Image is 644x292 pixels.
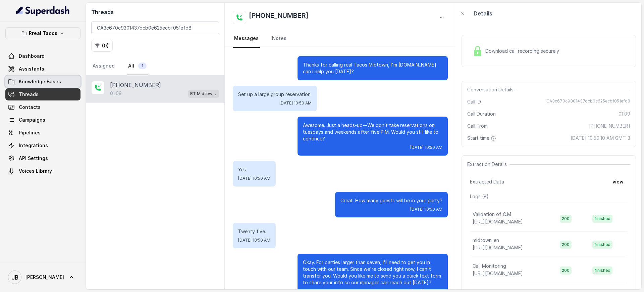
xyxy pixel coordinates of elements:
span: CA3c670c9301437dcb0c625ecbf051efd8 [546,98,630,105]
a: Assistants [5,63,80,75]
p: RT Midtown / EN [190,90,217,97]
p: 01:09 [110,90,122,97]
span: [PERSON_NAME] [25,274,64,281]
span: [URL][DOMAIN_NAME] [473,245,523,250]
p: Rreal Tacos [29,29,57,37]
span: Assistants [19,66,44,72]
span: [DATE] 10:50 AM [238,176,270,181]
a: Knowledge Bases [5,76,80,88]
span: [URL][DOMAIN_NAME] [473,270,523,276]
span: finished [592,241,612,249]
span: 200 [560,266,572,275]
h2: Threads [91,8,219,16]
input: Search by Call ID or Phone Number [91,22,219,34]
a: Messages [233,30,260,48]
nav: Tabs [233,30,448,48]
span: 200 [560,215,572,223]
span: [DATE] 10:50 AM [410,207,442,212]
button: Rreal Tacos [5,27,80,39]
span: Call Duration [467,111,496,117]
span: 01:09 [619,111,630,117]
span: Integrations [19,142,48,149]
span: 1 [138,62,147,69]
span: Threads [19,91,39,98]
a: Integrations [5,139,80,152]
button: view [608,176,628,188]
p: Okay. For parties larger than seven, I'll need to get you in touch with our team. Since we're clo... [303,259,442,286]
a: Pipelines [5,127,80,139]
p: Twenty five. [238,228,270,235]
span: [PHONE_NUMBER] [589,123,630,129]
p: Logs ( 8 ) [470,193,628,200]
p: [PHONE_NUMBER] [110,81,161,89]
span: Knowledge Bases [19,78,61,85]
span: Conversation Details [467,86,516,93]
p: Call Monitoring [473,263,506,269]
span: Voices Library [19,168,52,174]
h2: [PHONE_NUMBER] [249,11,309,24]
span: [DATE] 10:50 AM [279,100,312,106]
a: Threads [5,88,80,100]
img: Lock Icon [473,46,483,56]
nav: Tabs [91,57,219,75]
p: Details [474,9,492,17]
a: Contacts [5,101,80,113]
img: light.svg [16,5,70,16]
a: [PERSON_NAME] [5,268,80,287]
a: Dashboard [5,50,80,62]
span: 200 [560,241,572,249]
span: Extracted Data [470,178,504,185]
a: Campaigns [5,114,80,126]
span: Contacts [19,104,41,111]
a: API Settings [5,152,80,164]
span: Call From [467,123,488,129]
span: Call ID [467,98,481,105]
span: Extraction Details [467,161,509,168]
text: JB [11,274,18,281]
span: [DATE] 10:50 AM [410,145,442,150]
p: Thanks for calling real Tacos Midtown, I'm [DOMAIN_NAME] can i help you [DATE]? [303,61,442,75]
span: [DATE] 10:50 AM [238,238,270,243]
p: Set up a large group reservation. [238,91,312,98]
p: Yes. [238,166,270,173]
p: Awesome. Just a heads-up—We don’t take reservations on tuesdays and weekends after five P.M. Woul... [303,122,442,142]
span: finished [592,266,612,275]
span: [DATE] 10:50:10 AM GMT-3 [571,135,630,141]
span: Campaigns [19,117,45,123]
span: Download call recording securely [485,48,562,54]
p: midtown_en [473,237,499,244]
span: Dashboard [19,53,45,59]
a: All1 [127,57,148,75]
span: finished [592,215,612,223]
span: Pipelines [19,129,41,136]
span: API Settings [19,155,48,162]
a: Voices Library [5,165,80,177]
span: [URL][DOMAIN_NAME] [473,219,523,224]
button: (0) [91,40,113,52]
p: Validation of C.M [473,211,511,218]
a: Notes [271,30,288,48]
a: Assigned [91,57,116,75]
p: Great. How many guests will be in your party? [340,197,442,204]
span: Start time [467,135,497,141]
